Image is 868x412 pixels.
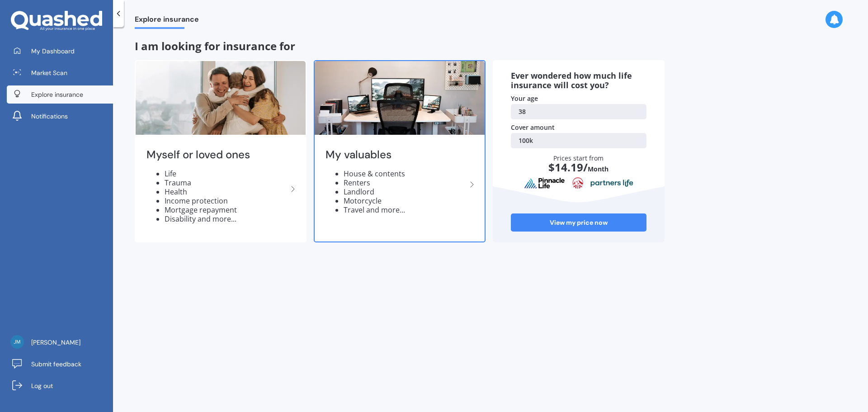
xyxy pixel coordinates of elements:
span: Market Scan [31,68,67,77]
div: Your age [511,94,646,103]
span: $ 14.19 / [548,160,588,175]
h2: Myself or loved ones [146,148,288,162]
img: d998c789f652a3621b23810d2da7f1d2 [10,335,24,349]
a: My Dashboard [7,42,113,60]
img: partnersLife [590,179,634,187]
a: View my price now [511,213,646,232]
li: Trauma [165,178,288,187]
a: Log out [7,377,113,395]
a: 100k [511,133,646,148]
span: Explore insurance [31,90,83,99]
div: Cover amount [511,123,646,132]
li: Renters [344,178,467,187]
a: Market Scan [7,64,113,82]
li: Life [165,169,288,178]
span: I am looking for insurance for [135,38,295,53]
li: Mortgage repayment [165,205,288,214]
a: Notifications [7,107,113,125]
h2: My valuables [325,148,467,162]
span: My Dashboard [31,47,75,56]
div: Prices start from [520,154,637,182]
span: [PERSON_NAME] [31,338,80,347]
li: Travel and more... [344,205,467,214]
span: Notifications [31,112,68,121]
li: Health [165,187,288,196]
li: Motorcycle [344,196,467,205]
li: Landlord [344,187,467,196]
a: [PERSON_NAME] [7,333,113,351]
img: Myself or loved ones [136,61,306,135]
img: pinnacle [524,177,566,189]
img: My valuables [315,61,485,135]
img: aia [572,177,583,189]
li: House & contents [344,169,467,178]
span: Submit feedback [31,360,81,369]
a: 38 [511,104,646,119]
span: Month [588,165,609,173]
span: Log out [31,381,53,390]
div: Ever wondered how much life insurance will cost you? [511,71,646,90]
a: Explore insurance [7,85,113,104]
li: Disability and more... [165,214,288,223]
span: Explore insurance [135,15,199,27]
li: Income protection [165,196,288,205]
a: Submit feedback [7,355,113,373]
